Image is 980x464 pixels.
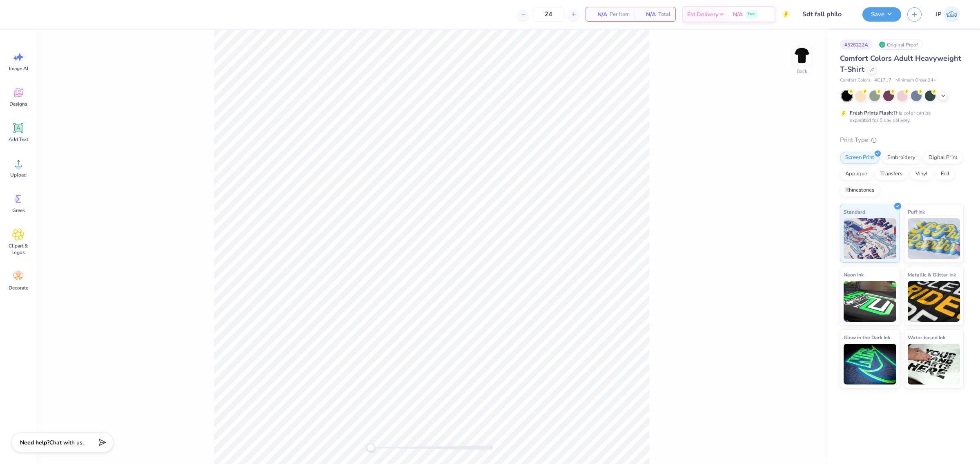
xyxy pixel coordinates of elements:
div: Accessibility label [367,444,375,452]
span: Comfort Colors [840,77,870,84]
span: Metallic & Glitter Ink [908,270,956,279]
span: Greek [12,207,25,214]
span: Minimum Order: 24 + [895,77,936,84]
input: Untitled Design [796,6,856,22]
img: Puff Ink [908,218,960,259]
div: Print Type [840,135,964,145]
span: # C1717 [874,77,891,84]
div: Screen Print [840,152,880,164]
div: Digital Print [923,152,963,164]
span: Designs [9,101,27,107]
span: Comfort Colors Adult Heavyweight T-Shirt [840,53,961,74]
div: Applique [840,168,873,180]
img: Neon Ink [844,281,896,322]
span: Per Item [610,10,630,19]
div: Foil [935,168,955,180]
span: JP [935,10,942,19]
span: N/A [591,10,607,19]
img: Standard [844,218,896,259]
span: Free [748,11,755,17]
span: Image AI [9,65,28,72]
span: Water based Ink [908,333,945,342]
span: N/A [733,10,743,19]
span: Total [658,10,670,19]
span: N/A [639,10,656,19]
div: Original Proof [877,40,922,50]
span: Decorate [9,285,28,291]
span: Est. Delivery [687,10,718,19]
div: Transfers [875,168,908,180]
img: Water based Ink [908,344,960,384]
img: Metallic & Glitter Ink [908,281,960,322]
span: Clipart & logos [5,243,32,256]
strong: Need help? [20,439,49,446]
div: # 526222A [840,40,873,50]
div: Back [797,68,807,75]
div: This color can be expedited for 5 day delivery. [850,109,950,124]
div: Vinyl [910,168,933,180]
span: Glow in the Dark Ink [844,333,890,342]
div: Rhinestones [840,184,880,197]
div: Embroidery [882,152,921,164]
img: Glow in the Dark Ink [844,344,896,384]
img: Back [794,47,810,64]
span: Chat with us. [49,439,84,446]
span: Standard [844,208,865,216]
strong: Fresh Prints Flash: [850,110,893,116]
img: John Paul Torres [944,6,960,22]
input: – – [532,7,564,22]
span: Puff Ink [908,208,925,216]
button: Save [862,7,901,22]
span: Upload [10,172,27,178]
a: JP [932,6,964,22]
span: Neon Ink [844,270,864,279]
span: Add Text [9,136,28,143]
